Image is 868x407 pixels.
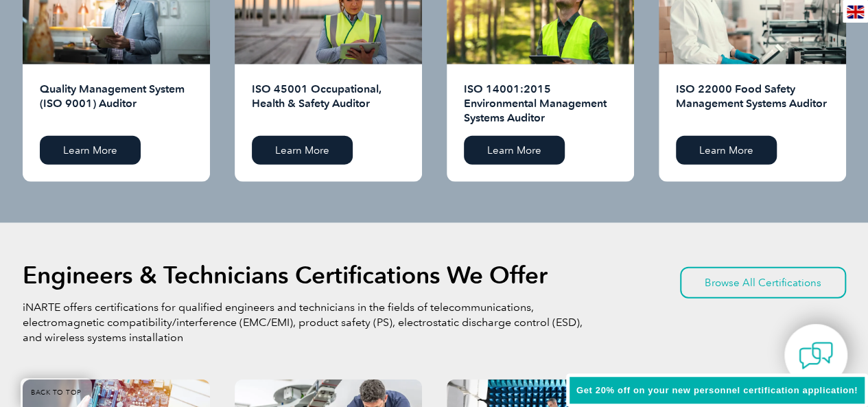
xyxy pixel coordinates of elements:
[464,136,565,165] a: Learn More
[23,300,585,345] p: iNARTE offers certifications for qualified engineers and technicians in the fields of telecommuni...
[576,385,858,395] span: Get 20% off on your new personnel certification application!
[40,82,193,126] h2: Quality Management System (ISO 9001) Auditor
[252,136,353,165] a: Learn More
[799,338,833,373] img: contact-chat.png
[21,378,92,407] a: BACK TO TOP
[23,264,548,286] h2: Engineers & Technicians Certifications We Offer
[252,82,405,126] h2: ISO 45001 Occupational, Health & Safety Auditor
[847,5,864,19] img: en
[40,136,141,165] a: Learn More
[676,136,777,165] a: Learn More
[676,82,829,126] h2: ISO 22000 Food Safety Management Systems Auditor
[464,82,617,126] h2: ISO 14001:2015 Environmental Management Systems Auditor
[680,267,846,299] a: Browse All Certifications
